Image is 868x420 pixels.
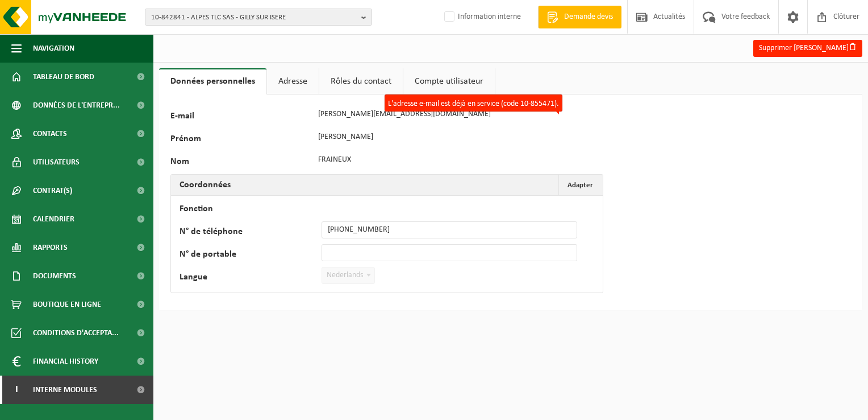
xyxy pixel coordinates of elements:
[170,134,312,146] label: Prénom
[33,148,80,176] span: Utilisateurs
[145,9,372,26] button: 10-842841 - ALPES TLC SAS - GILLY SUR ISERE
[33,376,97,404] span: Interne modules
[33,319,119,347] span: Conditions d'accepta...
[322,267,375,284] span: Nederlands
[33,290,101,319] span: Boutique en ligne
[151,9,357,26] span: 10-842841 - ALPES TLC SAS - GILLY SUR ISERE
[180,227,322,238] label: N° de téléphone
[180,273,322,284] label: Langue
[267,68,319,94] a: Adresse
[33,347,98,376] span: Financial History
[33,120,67,148] span: Contacts
[322,267,374,283] span: Nederlands
[538,6,621,28] a: Demande devis
[385,94,562,112] label: L'adresse e-mail est déjà en service (code 10-855471).
[442,9,521,26] label: Information interne
[319,68,403,94] a: Rôles du contact
[33,91,120,120] span: Données de l'entrepr...
[561,11,616,23] span: Demande devis
[171,175,239,195] h2: Coordonnées
[567,182,593,189] span: Adapter
[33,205,74,233] span: Calendrier
[180,204,322,216] label: Fonction
[33,63,94,91] span: Tableau de bord
[558,175,602,195] button: Adapter
[11,376,22,404] span: I
[33,34,74,63] span: Navigation
[33,233,68,262] span: Rapports
[753,40,862,57] button: Supprimer [PERSON_NAME]
[33,176,72,205] span: Contrat(s)
[403,68,495,94] a: Compte utilisateur
[159,68,266,94] a: Données personnelles
[180,250,322,261] label: N° de portable
[170,112,312,123] label: E-mail
[170,157,312,168] label: Nom
[33,262,76,290] span: Documents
